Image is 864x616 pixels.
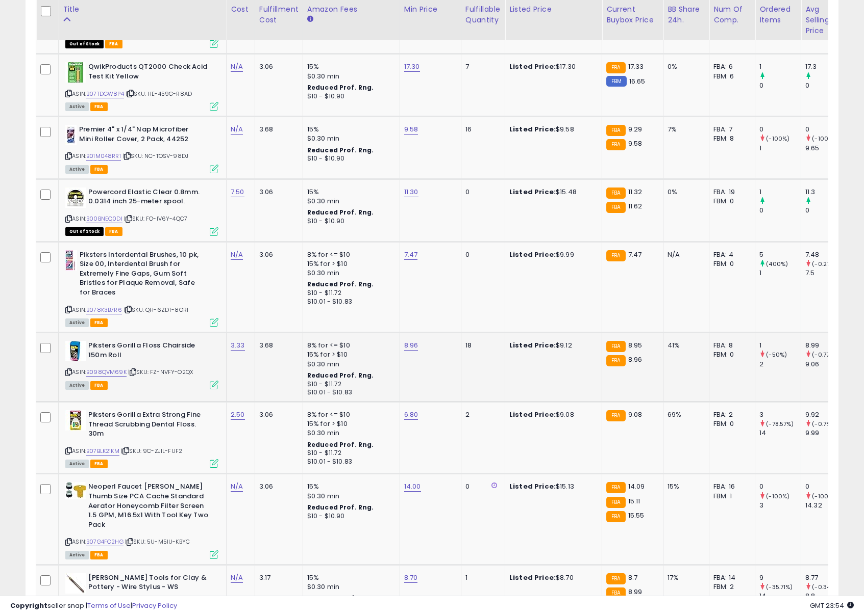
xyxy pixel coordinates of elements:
div: 1 [759,269,801,278]
a: 17.30 [404,62,420,72]
div: ASIN: [65,341,218,388]
div: $10.01 - $10.83 [307,388,392,397]
span: 17.33 [628,62,644,71]
div: $10 - $10.90 [307,92,392,101]
a: 7.47 [404,250,418,260]
div: ASIN: [65,125,218,172]
div: 0 [805,125,847,134]
div: FBM: 1 [713,492,747,501]
span: 15.55 [628,511,645,520]
small: FBA [606,62,625,73]
div: 8.77 [805,573,847,582]
div: FBA: 4 [713,250,747,259]
small: (-0.77%) [812,351,836,359]
div: 8% for <= $10 [307,250,392,259]
div: FBM: 0 [713,259,747,269]
span: | SKU: NC-TOSV-98DJ [122,152,188,160]
div: 1 [759,144,801,153]
div: FBA: 2 [713,410,747,419]
small: (400%) [766,260,788,268]
small: FBA [606,355,625,366]
div: 11.3 [805,188,847,197]
b: Reduced Prof. Rng. [307,371,374,380]
div: $0.30 min [307,582,392,592]
a: 14.00 [404,481,421,492]
div: $0.30 min [307,269,392,278]
div: 7.5 [805,269,847,278]
span: | SKU: FO-IV6Y-4QC7 [124,215,187,223]
a: N/A [231,62,243,72]
div: 1 [759,188,801,197]
b: Listed Price: [509,250,556,259]
div: FBA: 16 [713,482,747,491]
small: (-0.7%) [812,420,833,428]
span: | SKU: 9C-ZJIL-FUF2 [121,447,182,455]
div: N/A [668,250,701,259]
div: FBM: 8 [713,134,747,143]
a: 6.80 [404,410,418,420]
div: $15.48 [509,188,594,197]
div: 15% [668,482,701,491]
div: 7 [465,62,497,71]
img: 51UAa-k35oL._SL40_.jpg [65,62,86,83]
img: 41gp-mcBLrL._SL40_.jpg [65,410,86,431]
div: FBM: 6 [713,72,747,81]
div: 2 [465,410,497,419]
div: $10 - $11.72 [307,380,392,389]
b: Neoperl Faucet [PERSON_NAME] Thumb Size PCA Cache Standard Aerator Honeycomb Filter Screen 1.5 GP... [88,482,212,532]
div: FBM: 2 [713,582,747,592]
div: 0 [759,206,801,215]
div: $9.99 [509,250,594,259]
a: B07G4FC2HG [86,538,124,546]
div: $10.01 - $10.83 [307,458,392,466]
div: seller snap | | [10,601,177,611]
a: Privacy Policy [132,601,177,610]
span: FBA [90,460,108,468]
div: FBA: 19 [713,188,747,197]
small: FBA [606,139,625,150]
small: FBA [606,410,625,421]
span: 9.58 [628,139,643,148]
div: ASIN: [65,410,218,467]
strong: Copyright [10,601,47,610]
div: 15% [307,62,392,71]
span: All listings currently available for purchase on Amazon [65,381,89,390]
div: Min Price [404,4,457,15]
b: Listed Price: [509,187,556,197]
div: 9.99 [805,428,847,438]
div: Num of Comp. [713,4,751,25]
a: N/A [231,481,243,492]
div: Fulfillment Cost [259,4,299,25]
div: $10 - $11.72 [307,289,392,298]
a: B07TDGW8P4 [86,90,124,98]
small: FBA [606,125,625,136]
div: $9.08 [509,410,594,419]
div: $10.01 - $10.83 [307,298,392,306]
b: Piksters Gorilla Floss Chairside 150m Roll [88,341,212,362]
a: N/A [231,124,243,135]
div: 15% [307,125,392,134]
span: 8.95 [628,340,643,350]
span: 8.96 [628,355,643,364]
div: 7% [668,125,701,134]
small: FBM [606,76,626,87]
span: 11.62 [628,201,643,211]
img: 41bbB3YuSXL._SL40_.jpg [65,341,86,361]
small: (-100%) [766,135,789,143]
div: $0.30 min [307,492,392,501]
a: Terms of Use [87,601,131,610]
small: FBA [606,573,625,584]
div: 69% [668,410,701,419]
a: N/A [231,250,243,260]
span: All listings currently available for purchase on Amazon [65,102,89,111]
div: 18 [465,341,497,350]
span: 16.65 [629,76,646,86]
div: 3 [759,410,801,419]
span: 15.11 [628,496,640,506]
div: ASIN: [65,62,218,110]
a: B098QVM69K [86,368,127,377]
b: Listed Price: [509,573,556,582]
span: FBA [90,102,108,111]
b: Piksters Gorilla Extra Strong Fine Thread Scrubbing Dental Floss. 30m [88,410,212,441]
img: 41u4jGeciwL._SL40_.jpg [65,482,86,499]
